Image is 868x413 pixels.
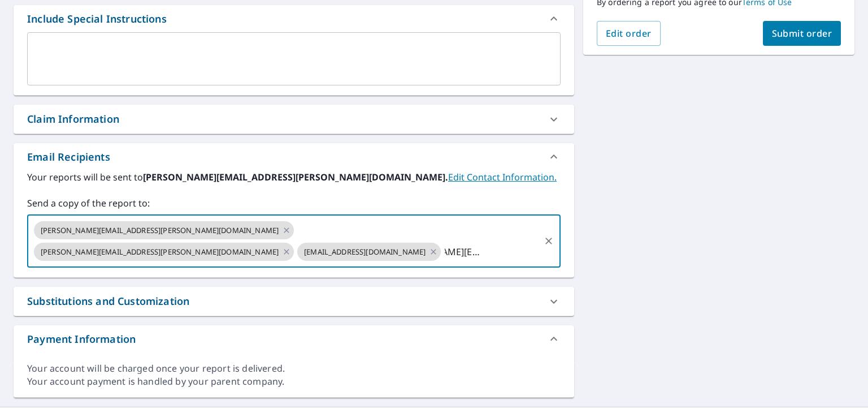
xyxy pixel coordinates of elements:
span: [PERSON_NAME][EMAIL_ADDRESS][PERSON_NAME][DOMAIN_NAME] [34,247,285,257]
span: Edit order [606,27,652,40]
label: Your reports will be sent to [27,170,561,184]
a: EditContactInfo [448,171,557,183]
div: Claim Information [27,111,119,127]
div: [PERSON_NAME][EMAIL_ADDRESS][PERSON_NAME][DOMAIN_NAME] [34,243,294,261]
div: Your account payment is handled by your parent company. [27,375,561,388]
div: Email Recipients [27,149,110,165]
div: Email Recipients [14,143,574,170]
div: [PERSON_NAME][EMAIL_ADDRESS][PERSON_NAME][DOMAIN_NAME] [34,221,294,239]
label: Send a copy of the report to: [27,196,561,210]
div: Payment Information [14,325,574,352]
div: Include Special Instructions [27,11,167,27]
div: Your account will be charged once your report is delivered. [27,362,561,375]
div: Substitutions and Customization [27,294,189,309]
button: Clear [541,233,557,249]
div: Include Special Instructions [14,5,574,32]
b: [PERSON_NAME][EMAIL_ADDRESS][PERSON_NAME][DOMAIN_NAME]. [143,171,448,183]
div: Claim Information [14,105,574,134]
span: Submit order [772,27,832,40]
button: Edit order [597,21,661,46]
div: Substitutions and Customization [14,287,574,316]
span: [EMAIL_ADDRESS][DOMAIN_NAME] [297,247,432,257]
div: [EMAIL_ADDRESS][DOMAIN_NAME] [297,243,441,261]
div: Payment Information [27,332,136,347]
button: Submit order [763,21,841,46]
span: [PERSON_NAME][EMAIL_ADDRESS][PERSON_NAME][DOMAIN_NAME] [34,225,285,236]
